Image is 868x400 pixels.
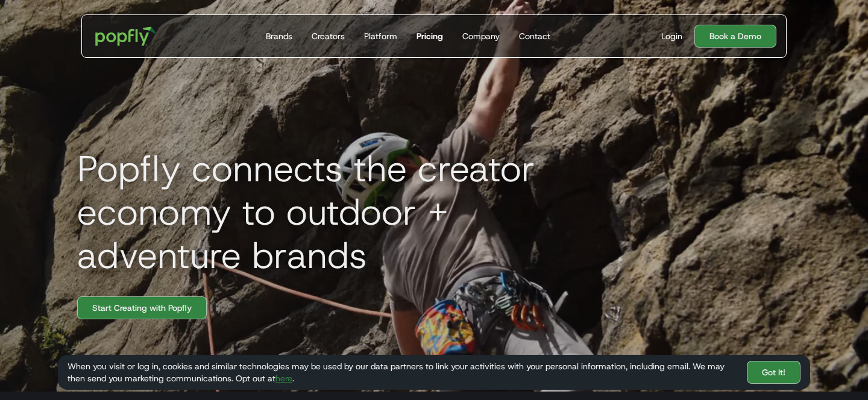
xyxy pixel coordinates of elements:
[359,15,402,57] a: Platform
[312,30,345,42] div: Creators
[275,373,292,384] a: here
[68,147,610,277] h1: Popfly connects the creator economy to outdoor + adventure brands
[87,18,165,54] a: home
[68,360,737,384] div: When you visit or log in, cookies and similar technologies may be used by our data partners to li...
[307,15,350,57] a: Creators
[412,15,448,57] a: Pricing
[364,30,397,42] div: Platform
[261,15,297,57] a: Brands
[656,30,687,42] a: Login
[519,30,550,42] div: Contact
[514,15,555,57] a: Contact
[458,15,505,57] a: Company
[694,25,776,48] a: Book a Demo
[747,361,800,384] a: Got It!
[77,296,207,319] a: Start Creating with Popfly
[462,30,500,42] div: Company
[661,30,682,42] div: Login
[266,30,292,42] div: Brands
[417,30,443,42] div: Pricing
